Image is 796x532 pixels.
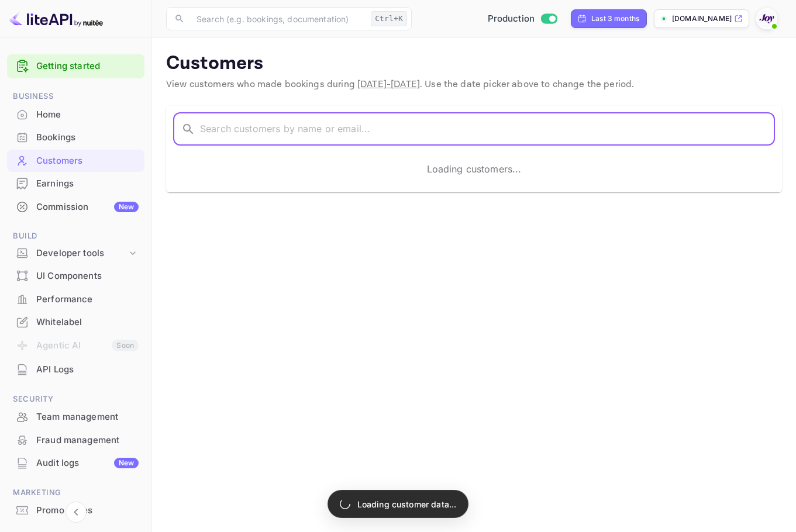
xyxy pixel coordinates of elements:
p: Customers [166,52,782,75]
a: Getting started [36,60,139,73]
input: Search customers by name or email... [200,113,775,146]
a: Bookings [7,126,144,148]
div: CommissionNew [7,196,144,219]
div: Whitelabel [36,316,139,329]
div: Getting started [7,54,144,78]
div: Commission [36,201,139,214]
div: Customers [7,150,144,172]
div: UI Components [36,270,139,283]
div: Home [7,103,144,126]
div: Performance [7,288,144,311]
div: New [114,202,139,212]
span: Marketing [7,486,144,499]
div: Promo codes [7,499,144,522]
div: Bookings [36,131,139,144]
div: Fraud management [36,434,139,447]
input: Search (e.g. bookings, documentation) [189,7,366,30]
div: UI Components [7,265,144,288]
a: Fraud management [7,429,144,451]
a: Promo codes [7,499,144,521]
div: Team management [36,410,139,424]
div: Team management [7,406,144,429]
div: Fraud management [7,429,144,452]
div: Audit logsNew [7,452,144,475]
button: Collapse navigation [66,502,87,523]
div: Switch to Sandbox mode [483,12,562,26]
a: Earnings [7,172,144,194]
div: Last 3 months [591,13,639,24]
div: Ctrl+K [371,11,407,26]
img: LiteAPI logo [9,9,103,28]
div: Developer tools [36,247,127,260]
div: Earnings [36,177,139,191]
span: [DATE] - [DATE] [357,78,420,91]
div: Audit logs [36,457,139,470]
div: Whitelabel [7,311,144,334]
span: Build [7,230,144,243]
a: CommissionNew [7,196,144,217]
div: API Logs [36,363,139,376]
div: Earnings [7,172,144,195]
div: Bookings [7,126,144,149]
a: Audit logsNew [7,452,144,474]
p: Loading customers... [427,162,522,176]
img: With Joy [757,9,776,28]
a: Home [7,103,144,125]
p: Loading customer data... [357,498,457,510]
span: Production [488,12,535,26]
a: Team management [7,406,144,427]
div: New [114,458,139,468]
span: Business [7,90,144,103]
div: Home [36,108,139,122]
a: API Logs [7,358,144,380]
div: Promo codes [36,504,139,517]
p: [DOMAIN_NAME] [672,13,732,24]
span: Security [7,393,144,406]
a: Whitelabel [7,311,144,333]
a: Performance [7,288,144,310]
div: Developer tools [7,243,144,264]
span: View customers who made bookings during . Use the date picker above to change the period. [166,78,634,91]
div: API Logs [7,358,144,381]
a: Customers [7,150,144,171]
div: Performance [36,293,139,306]
a: UI Components [7,265,144,286]
div: Customers [36,154,139,168]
